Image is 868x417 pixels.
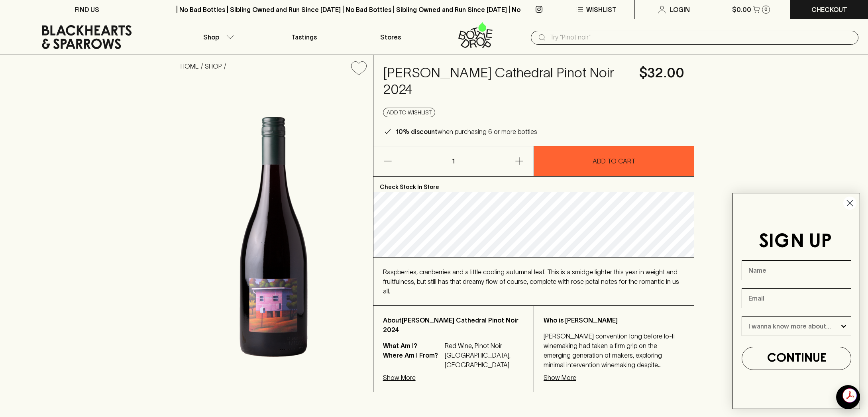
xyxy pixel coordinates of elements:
[348,58,370,79] button: Add to wishlist
[840,317,848,336] button: Show Options
[383,373,416,382] p: Show More
[348,19,434,55] a: Stores
[639,65,684,81] h4: $32.00
[174,19,261,55] button: Shop
[383,315,524,334] p: About [PERSON_NAME] Cathedral Pinot Noir 2024
[174,82,373,392] img: 39590.png
[811,5,847,14] p: Checkout
[544,373,576,382] p: Show More
[544,317,618,324] b: Who is [PERSON_NAME]
[742,288,851,308] input: Email
[396,128,438,135] b: 10% discount
[742,260,851,280] input: Name
[732,5,751,14] p: $0.00
[380,32,401,42] p: Stores
[383,341,443,350] p: What Am I?
[383,65,630,98] h4: [PERSON_NAME] Cathedral Pinot Noir 2024
[261,19,348,55] a: Tastings
[396,127,537,136] p: when purchasing 6 or more bottles
[534,146,694,176] button: ADD TO CART
[445,350,524,370] p: [GEOGRAPHIC_DATA], [GEOGRAPHIC_DATA]
[742,347,851,370] button: CONTINUE
[725,185,868,417] div: FLYOUT Form
[586,5,617,14] p: Wishlist
[203,32,219,42] p: Shop
[759,233,832,251] span: SIGN UP
[205,63,222,70] a: SHOP
[291,32,317,42] p: Tastings
[383,350,443,370] p: Where Am I From?
[383,108,435,117] button: Add to wishlist
[373,177,694,192] p: Check Stock In Store
[748,317,840,336] input: I wanna know more about...
[593,156,635,166] p: ADD TO CART
[181,63,199,70] a: HOME
[550,31,852,44] input: Try "Pinot noir"
[544,331,684,370] p: [PERSON_NAME] convention long before lo-fi winemaking had taken a firm grip on the emerging gener...
[445,341,524,350] p: Red Wine, Pinot Noir
[843,196,857,210] button: Close dialog
[670,5,690,14] p: Login
[444,146,463,176] p: 1
[383,268,679,295] span: Raspberries, cranberries and a little cooling autumnal leaf. This is a smidge lighter this year i...
[75,5,99,14] p: FIND US
[764,7,768,12] p: 0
